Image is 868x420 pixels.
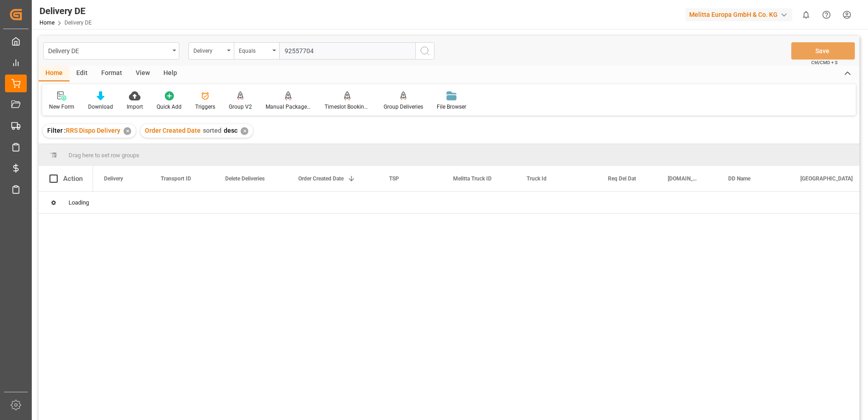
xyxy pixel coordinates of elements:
[234,42,279,60] button: open menu
[129,66,157,81] div: View
[66,127,120,134] span: RRS Dispo Delivery
[686,8,792,21] div: Melitta Europa GmbH & Co. KG
[39,66,69,81] div: Home
[791,42,855,60] button: Save
[266,103,311,111] div: Manual Package TypeDetermination
[145,127,201,134] span: Order Created Date
[104,175,123,182] span: Delivery
[49,103,74,111] div: New Form
[123,127,131,135] div: ✕
[229,103,252,111] div: Group V2
[69,152,139,159] span: Drag here to set row groups
[157,66,184,81] div: Help
[43,42,179,60] button: open menu
[241,127,248,135] div: ✕
[415,42,434,60] button: search button
[39,20,54,26] a: Home
[298,175,344,182] span: Order Created Date
[39,4,92,18] div: Delivery DE
[728,175,750,182] span: DD Name
[437,103,466,111] div: File Browser
[63,175,83,183] div: Action
[225,175,265,182] span: Delete Deliveries
[389,175,399,182] span: TSP
[686,6,796,23] button: Melitta Europa GmbH & Co. KG
[279,42,415,60] input: Type to search
[193,45,224,55] div: Delivery
[157,103,182,111] div: Quick Add
[94,66,129,81] div: Format
[69,199,89,206] span: Loading
[527,175,547,182] span: Truck Id
[239,45,270,55] div: Equals
[816,5,837,25] button: Help Center
[224,127,237,134] span: desc
[69,66,94,81] div: Edit
[811,59,838,66] span: Ctrl/CMD + S
[161,175,191,182] span: Transport ID
[127,103,143,111] div: Import
[453,175,492,182] span: Melitta Truck ID
[188,42,234,60] button: open menu
[88,103,113,111] div: Download
[800,175,853,182] span: [GEOGRAPHIC_DATA]
[47,127,66,134] span: Filter :
[608,175,636,182] span: Req Del Dat
[48,45,169,56] div: Delivery DE
[325,103,370,111] div: Timeslot Booking Report
[384,103,423,111] div: Group Deliveries
[796,5,816,25] button: show 0 new notifications
[203,127,222,134] span: sorted
[668,175,698,182] span: [DOMAIN_NAME] Dat
[195,103,215,111] div: Triggers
